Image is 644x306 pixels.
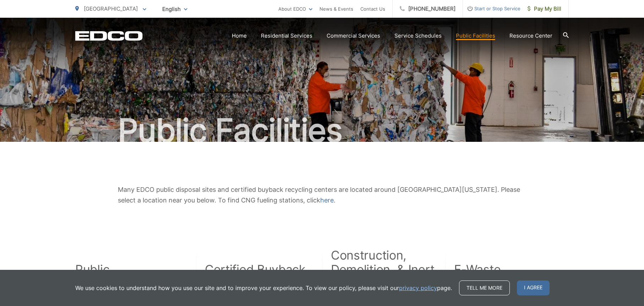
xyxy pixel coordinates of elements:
h2: Public Disposal Sites [75,262,154,291]
span: Many EDCO public disposal sites and certified buyback recycling centers are located around [GEOGR... [118,186,520,204]
a: Contact Us [360,5,385,13]
span: [GEOGRAPHIC_DATA] [84,5,138,12]
span: Pay My Bill [528,5,561,13]
a: About EDCO [278,5,312,13]
span: English [157,3,193,15]
a: EDCD logo. Return to the homepage. [75,31,143,41]
a: Home [232,32,247,40]
p: We use cookies to understand how you use our site and to improve your experience. To view our pol... [75,284,452,292]
a: here [320,195,334,206]
a: News & Events [320,5,353,13]
h2: Construction, Demolition, & Inert Recycling Centers [331,248,436,291]
a: Commercial Services [327,32,380,40]
a: Public Facilities [456,32,495,40]
a: Service Schedules [394,32,442,40]
h2: E-Waste Recycling Centers [454,262,556,291]
a: Tell me more [459,280,510,295]
h2: Certified Buyback Recycling Centers [205,262,308,291]
a: Resource Center [509,32,552,40]
a: privacy policy [399,284,437,292]
span: I agree [517,280,550,295]
a: Residential Services [261,32,312,40]
h1: Public Facilities [75,113,569,148]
